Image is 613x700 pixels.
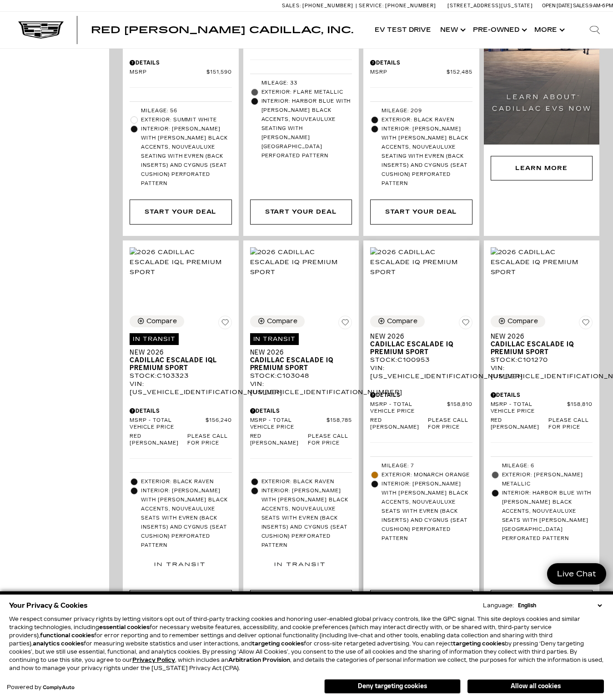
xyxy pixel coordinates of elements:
[356,3,438,8] a: Service: [PHONE_NUMBER]
[9,599,88,612] span: Your Privacy & Cookies
[267,317,297,325] div: Compare
[502,489,593,543] span: Interior: Harbor Blue with [PERSON_NAME] Black accents, Nouveauluxe seats with [PERSON_NAME][GEOG...
[327,417,352,431] span: $158,785
[385,207,457,217] div: Start Your Deal
[141,486,232,550] span: Interior: [PERSON_NAME] with [PERSON_NAME] Black accents, Nouveauluxe seats with Evren (back inse...
[228,657,290,663] strong: Arbitration Provision
[370,356,472,364] div: Stock : C100953
[382,115,472,125] span: Exterior: Black Raven
[387,317,417,325] div: Compare
[250,79,352,88] li: Mileage: 33
[282,3,356,8] a: Sales: [PHONE_NUMBER]
[515,163,568,173] div: Learn More
[370,461,472,470] li: Mileage: 7
[261,477,352,486] span: Exterior: Black Raven
[370,333,466,340] span: New 2026
[370,315,425,327] button: Compare Vehicle
[491,247,593,277] img: 2026 Cadillac ESCALADE IQ Premium Sport
[370,333,472,356] a: New 2026Cadillac ESCALADE IQ Premium Sport
[436,12,468,48] a: New
[491,315,545,327] button: Compare Vehicle
[338,315,352,333] button: Save Vehicle
[252,640,304,647] strong: targeting cookies
[370,247,472,277] img: 2026 Cadillac ESCALADE IQ Premium Sport
[589,3,613,9] span: 9 AM-6 PM
[385,3,436,9] span: [PHONE_NUMBER]
[491,590,593,615] div: Start Your Deal
[491,391,593,399] div: Pricing Details - New 2026 Cadillac ESCALADE IQ Premium Sport
[145,207,216,217] div: Start Your Deal
[302,3,353,9] span: [PHONE_NUMBER]
[567,401,593,415] span: $158,810
[130,417,232,431] a: MSRP - Total Vehicle Price $156,240
[370,417,428,431] span: Red [PERSON_NAME]
[370,391,472,399] div: Pricing Details - New 2026 Cadillac ESCALADE IQ Premium Sport
[33,640,84,647] strong: analytics cookies
[250,380,352,396] div: VIN: [US_VEHICLE_IDENTIFICATION_NUMBER]
[218,315,232,333] button: Save Vehicle
[308,433,352,447] span: Please call for price
[250,200,352,224] div: Start Your Deal
[7,685,75,690] div: Powered by
[447,401,472,415] span: $158,810
[447,69,472,76] span: $152,485
[324,679,461,694] button: Deny targeting cookies
[491,156,593,180] div: Learn More
[542,3,572,9] span: Open [DATE]
[502,470,593,489] span: Exterior: [PERSON_NAME] Metallic
[91,25,353,35] a: Red [PERSON_NAME] Cadillac, Inc.
[130,333,179,345] span: In Transit
[146,317,177,325] div: Compare
[130,407,232,415] div: Pricing Details - New 2026 Cadillac ESCALADE IQL Premium Sport
[261,88,352,97] span: Exterior: Flare Metallic
[428,417,472,431] span: Please call for price
[275,552,325,576] img: In Transit Badge
[530,12,568,48] button: More
[130,356,225,372] span: Cadillac ESCALADE IQL Premium Sport
[250,417,352,431] a: MSRP - Total Vehicle Price $158,785
[250,433,352,447] a: Red [PERSON_NAME] Please call for price
[547,563,606,585] a: Live Chat
[130,69,232,76] a: MSRP $151,590
[130,59,232,67] div: Pricing Details - New 2025 Cadillac ESCALADE IQ Sport 2
[155,552,205,576] img: In Transit Badge
[370,364,472,380] div: VIN: [US_VEHICLE_IDENTIFICATION_NUMBER]
[491,356,593,364] div: Stock : C101270
[91,25,353,35] span: Red [PERSON_NAME] Cadillac, Inc.
[130,349,225,356] span: New 2026
[99,624,150,630] strong: essential cookies
[516,601,604,610] select: Language Select
[250,333,299,345] span: In Transit
[265,207,337,217] div: Start Your Deal
[491,401,568,415] span: MSRP - Total Vehicle Price
[467,680,604,693] button: Allow all cookies
[40,632,94,639] strong: functional cookies
[491,333,593,356] a: New 2026Cadillac ESCALADE IQ Premium Sport
[206,417,232,431] span: $156,240
[491,333,586,340] span: New 2026
[130,433,232,447] a: Red [PERSON_NAME] Please call for price
[491,340,586,356] span: Cadillac ESCALADE IQ Premium Sport
[43,685,75,690] a: ComplyAuto
[130,590,232,615] div: Start Your Deal
[250,315,305,327] button: Compare Vehicle
[18,21,64,39] img: Cadillac Dark Logo with Cadillac White Text
[491,364,593,380] div: VIN: [US_VEHICLE_IDENTIFICATION_NUMBER]
[577,12,613,48] div: Search
[141,125,232,188] span: Interior: [PERSON_NAME] with [PERSON_NAME] Black accents, Nouveauluxe seating with Evren (back in...
[282,3,301,9] span: Sales:
[370,12,436,48] a: EV Test Drive
[491,417,593,431] a: Red [PERSON_NAME] Please call for price
[130,417,206,431] span: MSRP - Total Vehicle Price
[250,247,352,277] img: 2026 Cadillac ESCALADE IQ Premium Sport
[447,3,533,9] a: [STREET_ADDRESS][US_STATE]
[130,315,184,327] button: Compare Vehicle
[130,200,232,224] div: Start Your Deal
[370,69,447,76] span: MSRP
[130,247,232,277] img: 2026 Cadillac ESCALADE IQL Premium Sport
[250,433,308,447] span: Red [PERSON_NAME]
[130,380,232,396] div: VIN: [US_VEHICLE_IDENTIFICATION_NUMBER]
[573,3,589,9] span: Sales:
[141,477,232,486] span: Exterior: Black Raven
